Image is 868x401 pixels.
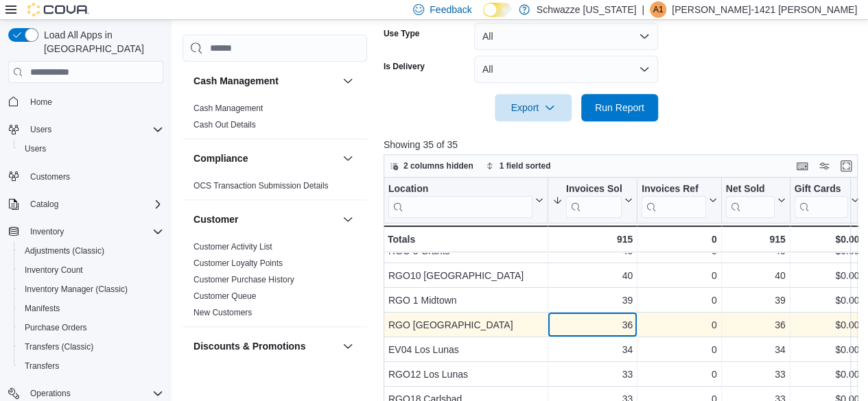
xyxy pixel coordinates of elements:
[642,317,716,333] div: 0
[794,366,859,382] div: $0.00
[193,181,329,191] a: OCS Transaction Submission Details
[794,292,859,308] div: $0.00
[388,292,543,308] div: RGO 1 Midtown
[193,103,263,114] span: Cash Management
[552,366,633,382] div: 33
[384,138,863,151] p: Showing 35 of 35
[19,141,51,157] a: Users
[19,300,65,317] a: Manifests
[19,262,89,278] a: Inventory Count
[25,303,60,314] span: Manifests
[25,196,64,212] button: Catalog
[340,338,356,354] button: Discounts & Promotions
[19,300,163,317] span: Manifests
[25,223,163,240] span: Inventory
[19,243,110,259] a: Adjustments (Classic)
[3,120,169,139] button: Users
[25,93,163,110] span: Home
[193,242,272,252] a: Customer Activity List
[500,160,551,171] span: 1 field sorted
[725,183,774,218] div: Net Sold
[193,151,248,165] h3: Compliance
[503,94,563,121] span: Export
[3,167,169,186] button: Customers
[19,319,93,336] a: Purchase Orders
[193,274,294,285] span: Customer Purchase History
[430,3,471,16] span: Feedback
[642,183,705,218] div: Invoices Ref
[653,1,664,18] span: A1
[388,183,543,218] button: Location
[193,275,294,284] a: Customer Purchase History
[14,318,169,337] button: Purchase Orders
[14,356,169,376] button: Transfers
[19,281,133,297] a: Inventory Manager (Classic)
[552,341,633,358] div: 34
[14,280,169,299] button: Inventory Manager (Classic)
[340,150,356,167] button: Compliance
[388,267,543,284] div: RGO10 [GEOGRAPHIC_DATA]
[388,231,543,247] div: Totals
[642,183,716,218] button: Invoices Ref
[19,358,163,374] span: Transfers
[193,291,256,302] span: Customer Queue
[794,231,859,247] div: $0.00
[14,337,169,356] button: Transfers (Classic)
[30,226,64,237] span: Inventory
[25,361,59,372] span: Transfers
[19,243,163,259] span: Adjustments (Classic)
[25,168,163,185] span: Customers
[25,245,104,256] span: Adjustments (Classic)
[474,23,658,50] button: All
[193,339,337,353] button: Discounts & Promotions
[193,180,329,191] span: OCS Transaction Submission Details
[725,341,785,358] div: 34
[25,265,83,276] span: Inventory Count
[650,1,666,18] div: Amanda-1421 Lyons
[30,97,52,108] span: Home
[794,267,859,284] div: $0.00
[14,299,169,318] button: Manifests
[3,91,169,111] button: Home
[794,183,859,218] button: Gift Cards
[193,308,252,317] a: New Customers
[25,94,58,110] a: Home
[193,241,272,252] span: Customer Activity List
[25,121,57,138] button: Users
[3,222,169,241] button: Inventory
[388,366,543,382] div: RGO12 Los Lunas
[388,341,543,358] div: EV04 Los Lunas
[30,388,71,399] span: Operations
[340,211,356,228] button: Customer
[193,74,279,88] h3: Cash Management
[183,239,367,326] div: Customer
[340,73,356,89] button: Cash Management
[3,195,169,214] button: Catalog
[838,158,854,174] button: Enter fullscreen
[193,291,256,301] a: Customer Queue
[183,100,367,138] div: Cash Management
[19,262,163,278] span: Inventory Count
[552,317,633,333] div: 36
[19,281,163,297] span: Inventory Manager (Classic)
[193,212,238,226] h3: Customer
[19,339,99,355] a: Transfers (Classic)
[642,267,716,284] div: 0
[642,183,705,196] div: Invoices Ref
[38,28,163,56] span: Load All Apps in [GEOGRAPHIC_DATA]
[19,141,163,157] span: Users
[794,183,848,218] div: Gift Card Sales
[725,292,785,308] div: 39
[480,158,556,174] button: 1 field sorted
[552,183,633,218] button: Invoices Sold
[642,292,716,308] div: 0
[794,317,859,333] div: $0.00
[19,339,163,355] span: Transfers (Classic)
[384,158,479,174] button: 2 columns hidden
[14,260,169,280] button: Inventory Count
[642,1,644,18] p: |
[30,171,70,182] span: Customers
[725,183,774,196] div: Net Sold
[495,94,572,121] button: Export
[193,258,283,269] span: Customer Loyalty Points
